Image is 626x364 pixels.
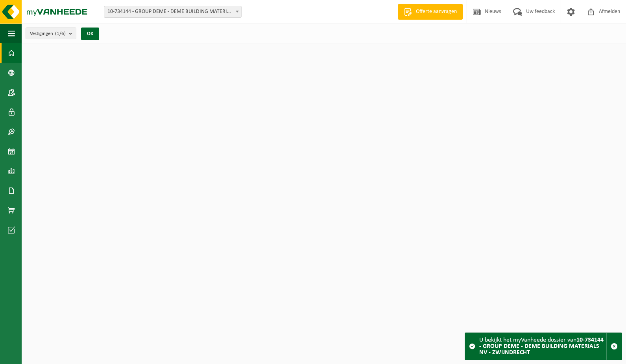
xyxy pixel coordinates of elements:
[414,8,459,16] span: Offerte aanvragen
[398,4,463,20] a: Offerte aanvragen
[26,28,76,39] button: Vestigingen(1/6)
[81,28,99,40] button: OK
[104,6,242,18] span: 10-734144 - GROUP DEME - DEME BUILDING MATERIALS NV - ZWIJNDRECHT
[104,6,241,17] span: 10-734144 - GROUP DEME - DEME BUILDING MATERIALS NV - ZWIJNDRECHT
[55,31,66,36] count: (1/6)
[479,337,604,356] strong: 10-734144 - GROUP DEME - DEME BUILDING MATERIALS NV - ZWIJNDRECHT
[479,333,606,360] div: U bekijkt het myVanheede dossier van
[30,28,66,40] span: Vestigingen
